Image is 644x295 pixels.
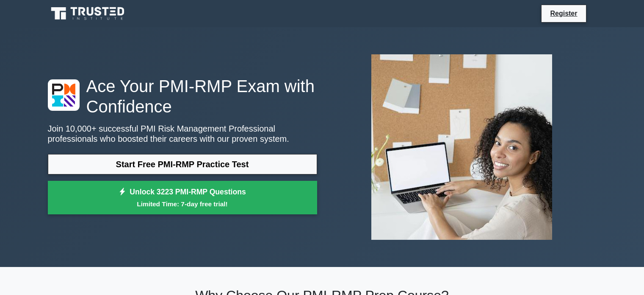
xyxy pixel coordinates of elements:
[48,124,317,144] p: Join 10,000+ successful PMI Risk Management Professional professionals who boosted their careers ...
[48,181,317,215] a: Unlock 3223 PMI-RMP QuestionsLimited Time: 7-day free trial!
[48,76,317,117] h1: Ace Your PMI-RMP Exam with Confidence
[58,199,307,209] small: Limited Time: 7-day free trial!
[545,8,582,19] a: Register
[48,154,317,174] a: Start Free PMI-RMP Practice Test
